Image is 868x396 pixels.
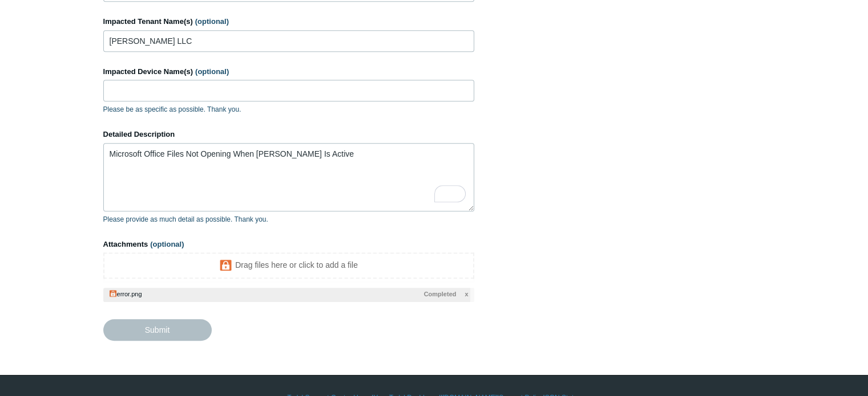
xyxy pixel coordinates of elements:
label: Attachments [103,239,474,250]
span: (optional) [195,67,229,76]
p: Please be as specific as possible. Thank you. [103,104,474,115]
span: x [465,289,468,299]
iframe: To enrich screen reader interactions, please activate Accessibility in Grammarly extension settings [103,252,474,282]
input: Submit [103,319,212,341]
span: Completed [424,289,457,299]
textarea: To enrich screen reader interactions, please activate Accessibility in Grammarly extension settings [103,143,474,211]
label: Impacted Tenant Name(s) [103,16,474,27]
label: Impacted Device Name(s) [103,66,474,77]
span: (optional) [150,240,184,248]
p: Please provide as much detail as possible. Thank you. [103,214,474,224]
label: Detailed Description [103,129,474,140]
span: (optional) [195,17,229,26]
